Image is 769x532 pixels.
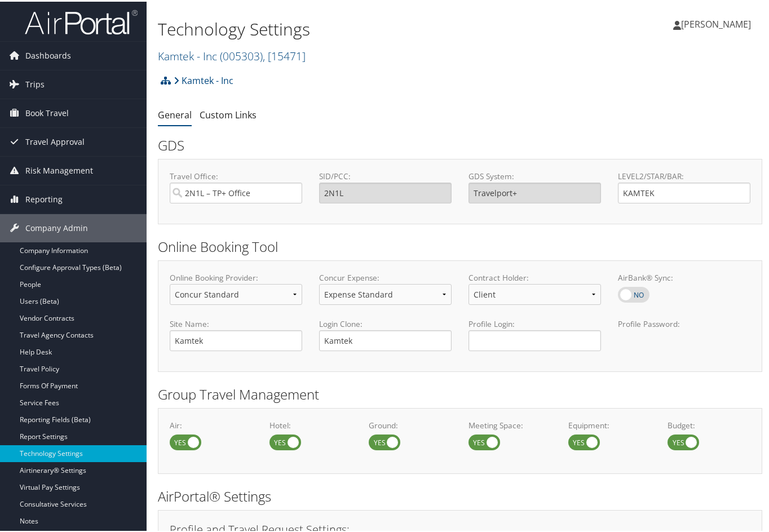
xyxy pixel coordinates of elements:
label: Air: [170,418,253,429]
h1: Technology Settings [158,16,561,39]
label: Equipment: [568,418,651,429]
label: SID/PCC: [319,169,452,180]
span: Trips [25,69,45,97]
label: Profile Login: [469,317,601,349]
label: Travel Office: [170,169,302,180]
span: Travel Approval [25,126,85,154]
h2: GDS [158,134,754,153]
h2: Group Travel Management [158,383,762,402]
h2: AirPortal® Settings [158,485,762,504]
a: Kamtek - Inc [158,47,306,62]
input: Profile Login: [469,329,601,349]
a: [PERSON_NAME] [673,6,762,39]
span: Reporting [25,184,63,212]
a: General [158,107,192,119]
label: Profile Password: [618,317,750,349]
img: airportal-logo.png [25,7,138,34]
label: GDS System: [469,169,601,180]
label: Hotel: [269,418,352,429]
span: ( 005303 ) [220,47,263,62]
label: Online Booking Provider: [170,271,302,282]
a: Custom Links [200,107,257,119]
label: Contract Holder: [469,271,601,282]
span: Dashboards [25,40,71,68]
label: AirBank® Sync [618,285,649,301]
span: [PERSON_NAME] [681,16,751,29]
span: Book Travel [25,97,69,126]
label: Budget: [668,418,750,429]
span: Risk Management [25,155,93,183]
label: Login Clone: [319,317,452,328]
label: Site Name: [170,317,302,328]
label: AirBank® Sync: [618,271,750,282]
label: LEVEL2/STAR/BAR: [618,169,750,180]
label: Ground: [369,418,452,429]
label: Meeting Space: [469,418,551,429]
label: Concur Expense: [319,271,452,282]
span: Company Admin [25,212,88,241]
a: Kamtek - Inc [174,68,233,90]
h2: Online Booking Tool [158,236,762,255]
span: , [ 15471 ] [263,47,306,62]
